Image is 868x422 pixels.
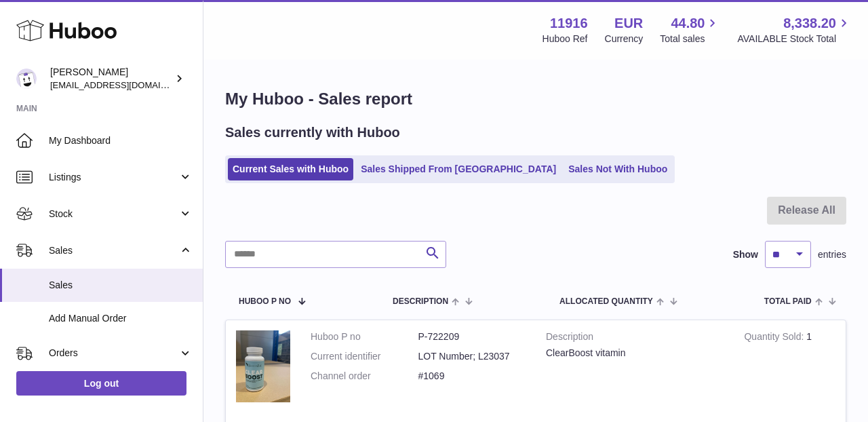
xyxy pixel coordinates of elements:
[564,158,672,180] a: Sales Not With Huboo
[542,33,588,45] div: Huboo Ref
[49,171,178,184] span: Listings
[50,79,199,90] span: [EMAIL_ADDRESS][DOMAIN_NAME]
[418,370,526,383] dd: #1069
[783,14,836,33] span: 8,338.20
[311,350,418,363] dt: Current identifier
[733,248,758,261] label: Show
[50,66,172,92] div: [PERSON_NAME]
[49,134,193,147] span: My Dashboard
[546,330,724,347] strong: Description
[16,371,186,396] a: Log out
[550,14,588,33] strong: 11916
[660,33,720,45] span: Total sales
[660,14,720,45] a: 44.80 Total sales
[49,208,178,220] span: Stock
[734,320,846,417] td: 1
[764,297,812,306] span: Total paid
[418,330,526,343] dd: P-722209
[393,297,448,306] span: Description
[49,279,193,292] span: Sales
[546,347,724,360] div: ClearBoost vitamin
[239,297,291,306] span: Huboo P no
[236,330,290,403] img: 1677241094.JPG
[228,158,353,180] a: Current Sales with Huboo
[737,14,852,45] a: 8,338.20 AVAILABLE Stock Total
[49,244,178,257] span: Sales
[605,33,644,45] div: Currency
[418,350,526,363] dd: LOT Number; L23037
[225,123,400,142] h2: Sales currently with Huboo
[737,33,852,45] span: AVAILABLE Stock Total
[614,14,643,33] strong: EUR
[818,248,846,261] span: entries
[311,330,418,343] dt: Huboo P no
[671,14,705,33] span: 44.80
[225,88,846,110] h1: My Huboo - Sales report
[49,312,193,325] span: Add Manual Order
[744,331,806,345] strong: Quantity Sold
[311,370,418,383] dt: Channel order
[49,347,178,360] span: Orders
[356,158,561,180] a: Sales Shipped From [GEOGRAPHIC_DATA]
[16,69,37,89] img: info@bananaleafsupplements.com
[559,297,653,306] span: ALLOCATED Quantity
